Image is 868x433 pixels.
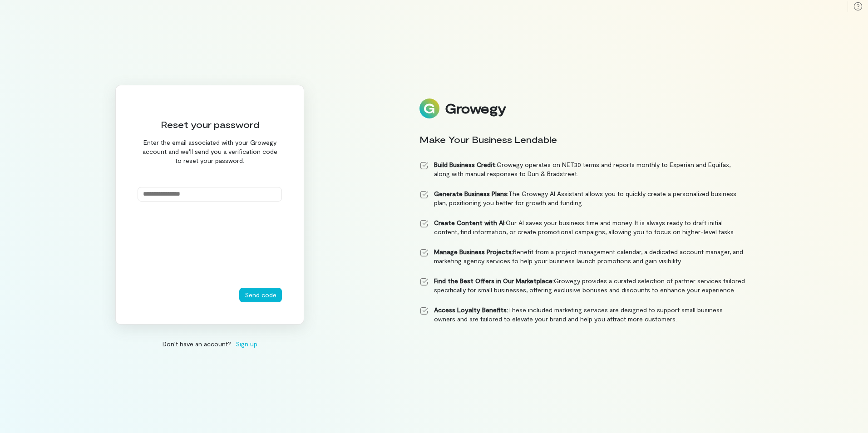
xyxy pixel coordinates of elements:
[419,133,745,146] div: Make Your Business Lendable
[239,288,282,302] button: Send code
[434,190,508,197] strong: Generate Business Plans:
[445,101,506,116] div: Growegy
[138,118,282,131] div: Reset your password
[419,98,439,118] img: Logo
[419,305,745,324] li: These included marketing services are designed to support small business owners and are tailored ...
[434,219,506,226] strong: Create Content with AI:
[434,277,554,285] strong: Find the Best Offers in Our Marketplace:
[419,276,745,295] li: Growegy provides a curated selection of partner services tailored specifically for small business...
[419,247,745,266] li: Benefit from a project management calendar, a dedicated account manager, and marketing agency ser...
[434,306,508,314] strong: Access Loyalty Benefits:
[115,339,304,349] div: Don’t have an account?
[236,339,257,349] span: Sign up
[419,160,745,178] li: Growegy operates on NET30 terms and reports monthly to Experian and Equifax, along with manual re...
[138,138,282,165] div: Enter the email associated with your Growegy account and we'll send you a verification code to re...
[419,218,745,236] li: Our AI saves your business time and money. It is always ready to draft initial content, find info...
[434,248,513,256] strong: Manage Business Projects:
[419,189,745,207] li: The Growegy AI Assistant allows you to quickly create a personalized business plan, positioning y...
[434,161,497,168] strong: Build Business Credit:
